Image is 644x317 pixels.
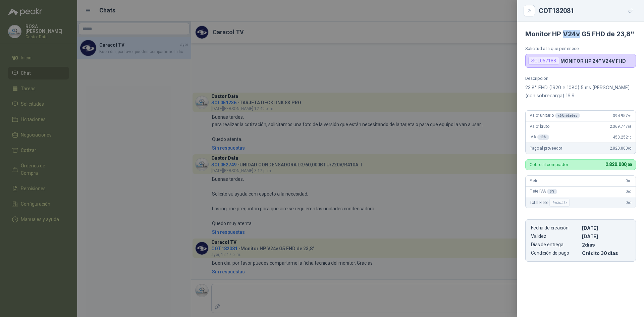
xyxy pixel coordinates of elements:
span: Pago al proveedor [530,146,562,151]
h4: Monitor HP V24v G5 FHD de 23,8" [525,30,636,38]
button: Close [525,7,533,15]
span: ,00 [628,201,632,205]
span: ,98 [628,114,632,118]
p: Descripción [525,76,636,81]
span: ,88 [628,125,632,128]
span: Total Flete [530,199,571,207]
div: Incluido [549,199,570,207]
span: Flete IVA [530,189,557,194]
span: ,00 [628,147,632,150]
div: x 6 Unidades [555,113,580,118]
span: Flete [530,178,538,183]
p: Solicitud a la que pertenece [525,46,636,51]
div: 0 % [547,189,557,194]
p: Validez [531,233,579,239]
p: Crédito 30 días [582,250,630,256]
span: ,00 [628,179,632,183]
span: 2.820.000 [610,146,632,151]
span: Valor unitario [530,113,580,118]
span: 0 [626,200,632,205]
span: 0 [626,189,632,194]
span: 2.820.000 [605,162,632,167]
span: 450.252 [613,135,632,140]
div: COT182081 [539,5,636,16]
span: ,00 [626,163,632,167]
div: SOL057188 [528,57,559,65]
span: 394.957 [613,113,632,118]
p: Fecha de creación [531,225,579,231]
p: Cobro al comprador [530,162,568,167]
p: MONITOR HP 24" V24V FHD [560,58,626,64]
span: ,00 [628,190,632,194]
p: [DATE] [582,225,630,231]
p: 23.8" FHD (1920 x 1080) 5 ms [PERSON_NAME] (con sobrecarga) 16:9 [525,84,636,100]
p: Días de entrega [531,242,579,248]
p: [DATE] [582,233,630,239]
p: 2 dias [582,242,630,248]
span: Valor bruto [530,124,549,129]
span: ,10 [628,136,632,139]
div: 19 % [537,135,549,140]
span: 0 [626,178,632,183]
span: IVA [530,135,549,140]
p: Condición de pago [531,250,579,256]
span: 2.369.747 [610,124,632,129]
